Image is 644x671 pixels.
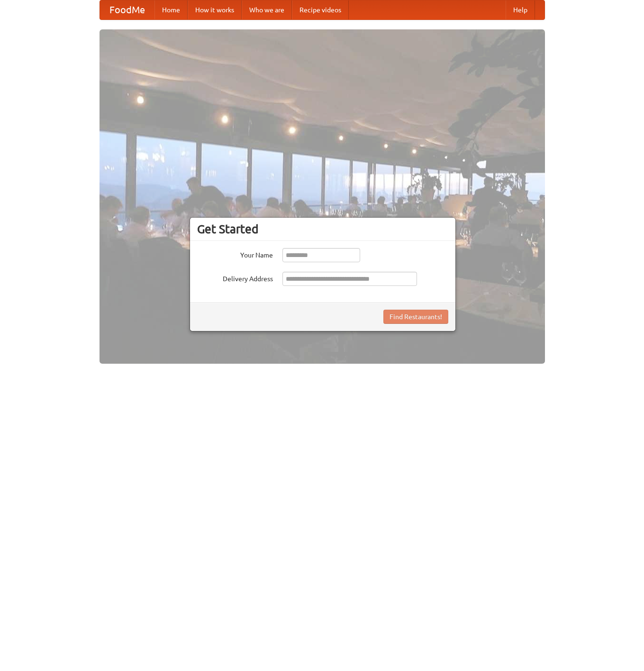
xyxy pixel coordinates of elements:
[197,248,273,260] label: Your Name
[188,0,242,19] a: How it works
[100,0,154,19] a: FoodMe
[242,0,292,19] a: Who we are
[383,310,448,324] button: Find Restaurants!
[506,0,535,19] a: Help
[197,272,273,284] label: Delivery Address
[154,0,188,19] a: Home
[292,0,349,19] a: Recipe videos
[197,222,448,236] h3: Get Started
